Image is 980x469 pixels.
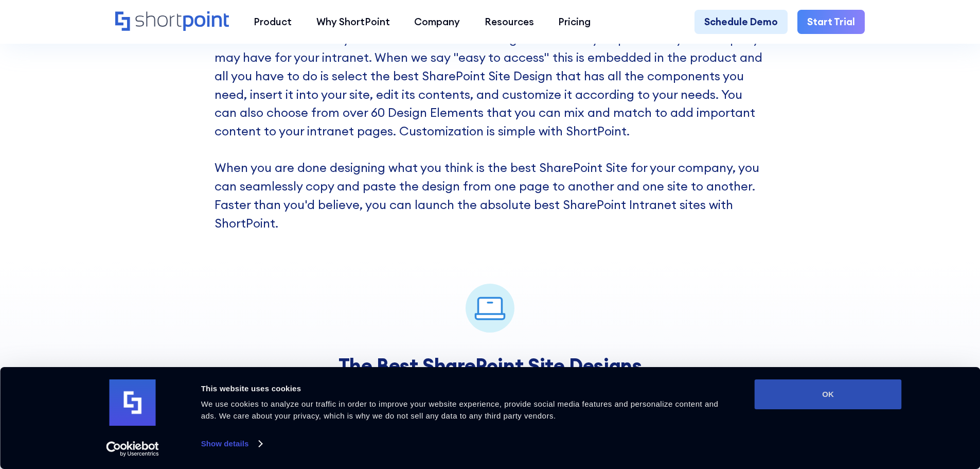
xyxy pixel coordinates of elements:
[755,379,902,409] button: OK
[87,441,177,457] a: Usercentrics Cookiebot - opens in a new window
[694,10,788,34] a: Schedule Demo
[316,14,390,29] div: Why ShortPoint
[558,14,591,29] div: Pricing
[110,379,156,426] img: logo
[115,11,229,32] a: Home
[795,350,980,469] iframe: Chat Widget
[304,10,402,34] a: Why ShortPoint
[201,399,719,420] span: We use cookies to analyze our traffic in order to improve your website experience, provide social...
[797,10,865,34] a: Start Trial
[215,30,766,232] p: ShortPoint has a library of the best SharePoint Designs that fit any requirement your company may...
[546,10,603,34] a: Pricing
[485,14,534,29] div: Resources
[201,383,732,395] div: This website uses cookies
[402,10,472,34] a: Company
[254,14,292,29] div: Product
[414,14,460,29] div: Company
[215,354,766,377] h3: The Best SharePoint Site Designs
[201,436,262,451] a: Show details
[241,10,304,34] a: Product
[472,10,546,34] a: Resources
